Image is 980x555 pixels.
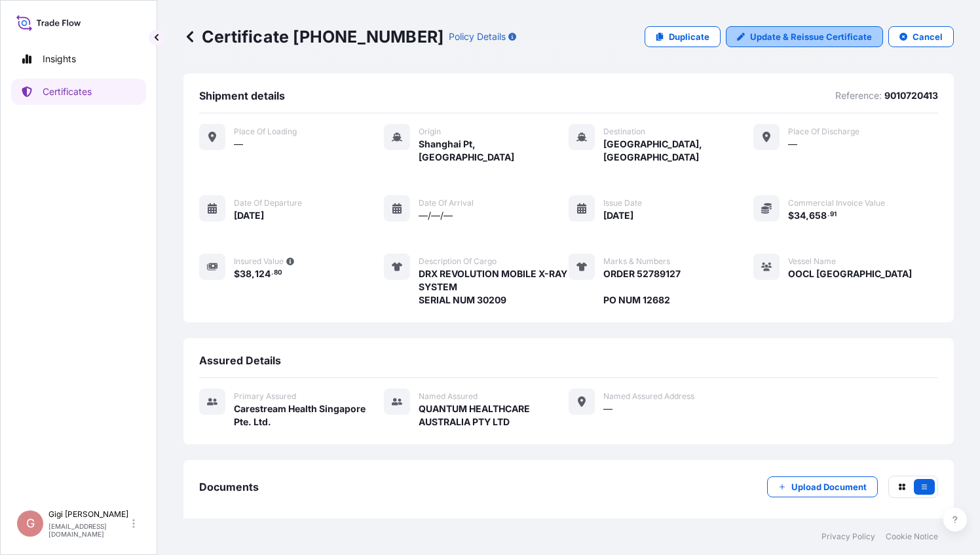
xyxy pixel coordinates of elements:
[886,531,938,542] a: Cookie Notice
[48,522,130,538] p: [EMAIL_ADDRESS][DOMAIN_NAME]
[821,531,875,542] a: Privacy Policy
[603,198,642,208] span: Issue Date
[419,391,478,402] span: Named Assured
[234,209,264,222] span: [DATE]
[183,26,443,47] p: Certificate [PHONE_NUMBER]
[199,354,281,367] span: Assured Details
[271,271,273,275] span: .
[43,52,76,66] p: Insights
[234,256,284,267] span: Insured Value
[419,138,569,164] span: Shanghai Pt, [GEOGRAPHIC_DATA]
[788,126,859,137] span: Place of discharge
[884,89,938,102] p: 9010720413
[788,256,836,267] span: Vessel Name
[669,30,709,43] p: Duplicate
[240,269,252,278] span: 38
[603,126,645,137] span: Destination
[794,211,806,220] span: 34
[234,402,384,429] span: Carestream Health Singapore Pte. Ltd.
[419,256,497,267] span: Description of cargo
[791,480,867,493] p: Upload Document
[603,267,681,307] span: ORDER 52789127 PO NUM 12682
[809,211,827,220] span: 658
[255,269,271,278] span: 124
[234,198,302,208] span: Date of departure
[419,126,441,137] span: Origin
[11,79,146,105] a: Certificates
[199,89,285,102] span: Shipment details
[603,391,694,402] span: Named Assured Address
[419,402,569,429] span: QUANTUM HEALTHCARE AUSTRALIA PTY LTD
[449,30,506,43] p: Policy Details
[767,476,878,497] button: Upload Document
[835,89,882,102] p: Reference:
[419,209,453,222] span: —/—/—
[11,46,146,72] a: Insights
[827,212,829,217] span: .
[788,211,794,220] span: $
[43,85,92,98] p: Certificates
[252,269,255,278] span: ,
[788,198,885,208] span: Commercial Invoice Value
[788,267,912,280] span: OOCL [GEOGRAPHIC_DATA]
[603,402,612,415] span: —
[603,256,670,267] span: Marks & Numbers
[48,509,130,520] p: Gigi [PERSON_NAME]
[603,209,633,222] span: [DATE]
[726,26,883,47] a: Update & Reissue Certificate
[199,480,259,493] span: Documents
[234,391,296,402] span: Primary assured
[830,212,837,217] span: 91
[750,30,872,43] p: Update & Reissue Certificate
[234,126,297,137] span: Place of Loading
[806,211,809,220] span: ,
[888,26,954,47] button: Cancel
[419,198,474,208] span: Date of arrival
[645,26,721,47] a: Duplicate
[234,269,240,278] span: $
[788,138,797,151] span: —
[603,138,753,164] span: [GEOGRAPHIC_DATA], [GEOGRAPHIC_DATA]
[419,267,569,307] span: DRX REVOLUTION MOBILE X-RAY SYSTEM SERIAL NUM 30209
[274,271,282,275] span: 80
[26,517,35,530] span: G
[913,30,943,43] p: Cancel
[234,138,243,151] span: —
